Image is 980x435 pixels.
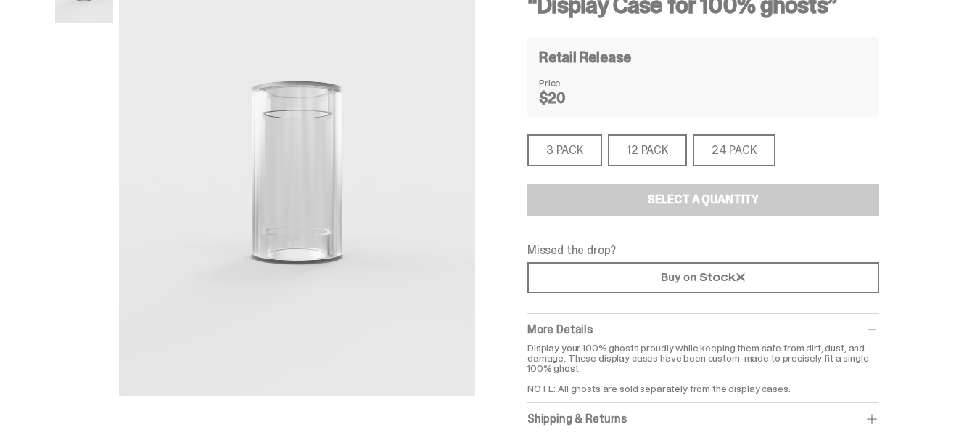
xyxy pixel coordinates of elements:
[539,78,612,88] dt: Price
[527,343,879,394] p: Display your 100% ghosts proudly while keeping them safe from dirt, dust, and damage. These displ...
[527,322,593,337] span: More Details
[648,194,759,206] div: Select a Quantity
[527,184,879,216] button: Select a Quantity
[608,134,687,166] div: 12 PACK
[693,134,775,166] div: 24 PACK
[527,134,602,166] div: 3 PACK
[539,50,631,65] h4: Retail Release
[527,245,879,256] p: Missed the drop?
[539,91,612,105] dd: $20
[527,412,879,426] div: Shipping & Returns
